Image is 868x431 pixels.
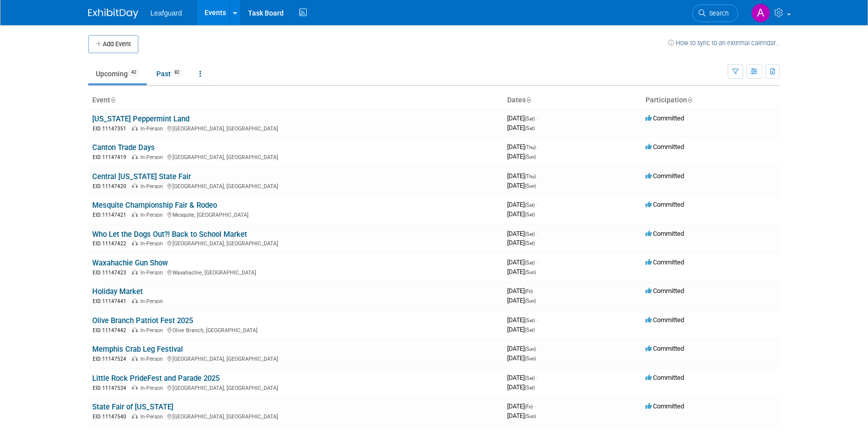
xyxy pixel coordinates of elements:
div: [GEOGRAPHIC_DATA], [GEOGRAPHIC_DATA] [92,239,499,247]
span: In-Person [140,327,166,334]
span: EID: 11147540 [93,414,130,419]
a: Canton Trade Days [92,143,155,152]
img: In-Person Event [132,298,138,303]
div: [GEOGRAPHIC_DATA], [GEOGRAPHIC_DATA] [92,124,499,132]
span: [DATE] [507,345,539,352]
span: Committed [645,172,684,180]
span: (Fri) [525,404,533,409]
a: Past82 [149,64,190,83]
span: In-Person [140,154,166,161]
span: (Fri) [525,289,533,294]
a: Search [692,5,738,22]
img: In-Person Event [132,212,138,217]
span: (Thu) [525,145,536,150]
th: Dates [503,92,641,109]
span: Search [706,10,729,17]
span: In-Person [140,269,166,276]
span: [DATE] [507,172,539,180]
span: (Sat) [525,318,535,323]
img: In-Person Event [132,413,138,418]
span: (Sun) [525,269,536,275]
span: - [534,287,536,295]
span: (Sat) [525,125,535,131]
span: [DATE] [507,258,538,266]
span: - [536,316,538,324]
span: [DATE] [507,297,536,304]
span: EID: 11147524 [93,356,130,362]
span: (Sun) [525,183,536,189]
span: [DATE] [507,153,536,160]
a: Central [US_STATE] State Fair [92,172,191,181]
span: Leafguard [150,9,182,17]
span: [DATE] [507,354,536,362]
span: EID: 11147441 [93,299,130,304]
span: [DATE] [507,114,538,122]
span: (Sat) [525,240,535,246]
span: (Sun) [525,298,536,304]
span: - [537,345,539,352]
span: In-Person [140,183,166,190]
span: - [536,230,538,237]
span: Committed [645,230,684,237]
span: (Sat) [525,212,535,217]
div: [GEOGRAPHIC_DATA], [GEOGRAPHIC_DATA] [92,182,499,190]
span: In-Person [140,413,166,420]
a: Waxahachie Gun Show [92,258,168,267]
span: In-Person [140,385,166,391]
span: (Sun) [525,413,536,419]
span: - [537,143,539,151]
a: Memphis Crab Leg Festival [92,345,183,354]
div: [GEOGRAPHIC_DATA], [GEOGRAPHIC_DATA] [92,412,499,420]
div: Olive Branch, [GEOGRAPHIC_DATA] [92,326,499,334]
a: [US_STATE] Peppermint Land [92,114,189,123]
img: ExhibitDay [88,9,138,19]
span: [DATE] [507,239,535,246]
a: Olive Branch Patriot Fest 2025 [92,316,193,325]
span: [DATE] [507,201,538,208]
a: Mesquite Championship Fair & Rodeo [92,201,217,210]
span: Committed [645,287,684,295]
span: Committed [645,114,684,122]
span: Committed [645,143,684,151]
span: Committed [645,201,684,208]
span: EID: 11147534 [93,385,130,391]
span: EID: 11147419 [93,155,130,160]
span: [DATE] [507,268,536,275]
span: EID: 11147422 [93,241,130,246]
a: Holiday Market [92,287,143,296]
span: - [537,172,539,180]
a: Sort by Start Date [526,96,531,104]
span: [DATE] [507,383,535,391]
span: (Sat) [525,231,535,237]
span: [DATE] [507,143,539,151]
img: In-Person Event [132,240,138,245]
img: Arlene Duncan [751,4,770,23]
span: (Sun) [525,356,536,361]
span: (Sat) [525,202,535,208]
span: EID: 11147423 [93,270,130,275]
img: In-Person Event [132,385,138,390]
button: Add Event [88,35,138,53]
th: Event [88,92,503,109]
span: 42 [128,69,139,76]
span: Committed [645,316,684,324]
img: In-Person Event [132,327,138,332]
span: [DATE] [507,182,536,189]
span: (Sat) [525,260,535,265]
span: EID: 11147420 [93,184,130,189]
span: In-Person [140,298,166,305]
span: In-Person [140,240,166,247]
span: (Sun) [525,154,536,160]
img: In-Person Event [132,154,138,159]
a: Sort by Event Name [110,96,115,104]
span: (Sat) [525,327,535,333]
img: In-Person Event [132,356,138,361]
span: EID: 11147442 [93,328,130,333]
a: Sort by Participation Type [687,96,692,104]
img: In-Person Event [132,125,138,130]
a: Upcoming42 [88,64,147,83]
img: In-Person Event [132,183,138,188]
span: 82 [171,69,182,76]
span: [DATE] [507,412,536,419]
span: [DATE] [507,210,535,218]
